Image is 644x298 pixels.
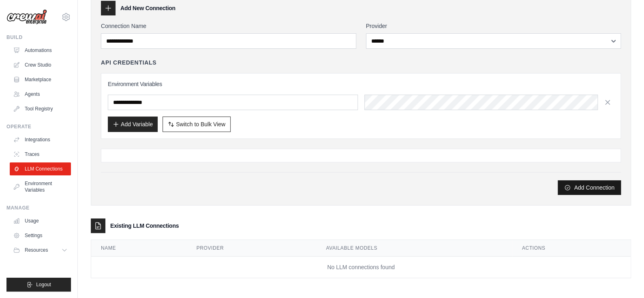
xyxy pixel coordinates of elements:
[10,244,71,257] button: Resources
[91,257,631,278] td: No LLM connections found
[108,117,158,132] button: Add Variable
[101,22,356,30] label: Connection Name
[176,120,225,128] span: Switch to Bulk View
[10,102,71,115] a: Tool Registry
[10,148,71,161] a: Traces
[163,117,231,132] button: Switch to Bulk View
[6,34,71,41] div: Build
[120,4,175,12] h3: Add New Connection
[10,58,71,71] a: Crew Studio
[108,80,614,88] h3: Environment Variables
[10,88,71,101] a: Agents
[6,205,71,211] div: Manage
[10,44,71,57] a: Automations
[6,278,71,292] button: Logout
[187,240,317,257] th: Provider
[6,123,71,130] div: Operate
[316,240,512,257] th: Available Models
[25,247,48,253] span: Resources
[512,240,631,257] th: Actions
[366,22,621,30] label: Provider
[10,177,71,197] a: Environment Variables
[10,214,71,227] a: Usage
[10,133,71,146] a: Integrations
[603,259,644,298] iframe: Chat Widget
[101,58,156,67] h4: API Credentials
[10,73,71,86] a: Marketplace
[10,162,71,175] a: LLM Connections
[91,240,187,257] th: Name
[110,222,179,230] h3: Existing LLM Connections
[558,180,621,195] button: Add Connection
[6,9,47,25] img: Logo
[603,259,644,298] div: Widget de chat
[36,281,51,288] span: Logout
[10,229,71,242] a: Settings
